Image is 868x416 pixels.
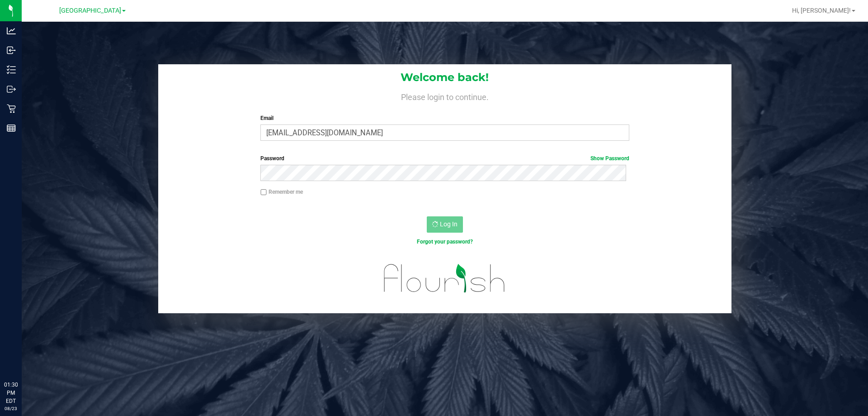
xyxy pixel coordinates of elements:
[7,46,16,55] inline-svg: Inbound
[7,65,16,74] inline-svg: Inventory
[158,91,731,101] h4: Please login to continue.
[59,7,121,14] span: [GEOGRAPHIC_DATA]
[158,72,731,83] h1: Welcome back!
[4,405,18,412] p: 08/23
[7,26,16,35] inline-svg: Analytics
[792,7,851,14] span: Hi, [PERSON_NAME]!
[260,188,303,196] label: Remember me
[260,155,284,162] span: Password
[427,216,463,233] button: Log In
[7,124,16,133] inline-svg: Reports
[4,381,18,405] p: 01:30 PM EDT
[440,220,458,228] span: Log In
[590,155,629,162] a: Show Password
[373,255,516,301] img: flourish_logo.svg
[7,104,16,113] inline-svg: Retail
[260,114,629,122] label: Email
[417,239,473,245] a: Forgot your password?
[260,189,267,196] input: Remember me
[7,85,16,94] inline-svg: Outbound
